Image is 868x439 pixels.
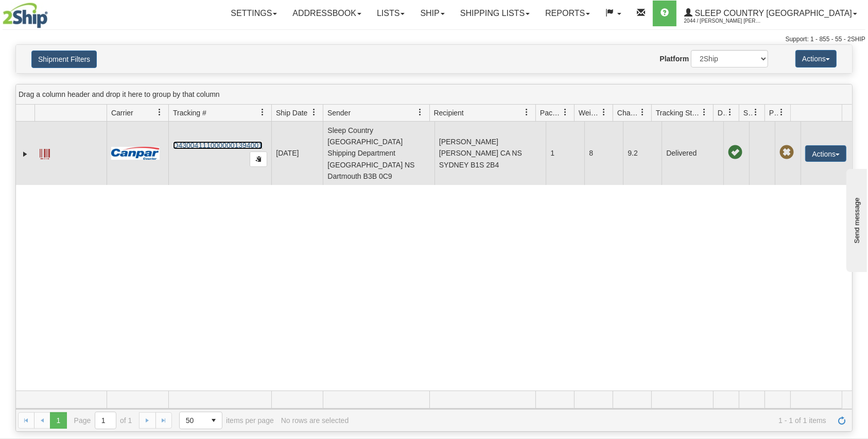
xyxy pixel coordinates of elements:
[805,145,846,162] button: Actions
[412,104,429,121] a: Sender filter column settings
[595,104,613,121] a: Weight filter column settings
[111,108,133,118] span: Carrier
[254,104,271,121] a: Tracking # filter column settings
[773,104,790,121] a: Pickup Status filter column settings
[95,412,116,429] input: Page 1
[795,50,837,67] button: Actions
[412,1,452,26] a: Ship
[662,122,723,185] td: Delivered
[50,412,66,429] span: Page 1
[435,122,546,185] td: [PERSON_NAME] [PERSON_NAME] CA NS SYDNEY B1S 2B4
[453,1,537,26] a: Shipping lists
[684,16,761,26] span: 2044 / [PERSON_NAME] [PERSON_NAME]
[173,108,206,118] span: Tracking #
[718,108,726,118] span: Delivery Status
[546,122,584,185] td: 1
[623,122,662,185] td: 9.2
[769,108,778,118] span: Pickup Status
[834,412,850,429] a: Refresh
[434,108,464,118] span: Recipient
[743,108,752,118] span: Shipment Issues
[584,122,623,185] td: 8
[179,412,274,429] span: items per page
[676,1,865,26] a: Sleep Country [GEOGRAPHIC_DATA] 2044 / [PERSON_NAME] [PERSON_NAME]
[747,104,765,121] a: Shipment Issues filter column settings
[537,1,598,26] a: Reports
[285,1,369,26] a: Addressbook
[518,104,535,121] a: Recipient filter column settings
[16,85,852,105] div: grid grouping header
[20,149,30,159] a: Expand
[557,104,574,121] a: Packages filter column settings
[8,9,95,16] div: Send message
[327,108,351,118] span: Sender
[111,147,160,160] img: 14 - Canpar
[728,145,742,160] span: On time
[3,3,48,28] img: logo2044.jpg
[179,412,222,429] span: Page sizes drop down
[540,108,562,118] span: Packages
[323,122,435,185] td: Sleep Country [GEOGRAPHIC_DATA] Shipping Department [GEOGRAPHIC_DATA] NS Dartmouth B3B 0C9
[223,1,285,26] a: Settings
[205,412,222,429] span: select
[305,104,323,121] a: Ship Date filter column settings
[779,145,794,160] span: Pickup Not Assigned
[634,104,651,121] a: Charge filter column settings
[250,151,267,167] button: Copy to clipboard
[173,141,263,149] a: D430041110000001394001
[696,104,713,121] a: Tracking Status filter column settings
[151,104,168,121] a: Carrier filter column settings
[3,35,865,44] div: Support: 1 - 855 - 55 - 2SHIP
[281,416,349,425] div: No rows are selected
[579,108,600,118] span: Weight
[74,412,132,429] span: Page of 1
[31,50,97,68] button: Shipment Filters
[186,415,199,426] span: 50
[369,1,412,26] a: Lists
[617,108,639,118] span: Charge
[40,144,50,161] a: Label
[844,167,867,272] iframe: chat widget
[656,108,701,118] span: Tracking Status
[659,54,689,64] label: Platform
[356,416,826,425] span: 1 - 1 of 1 items
[276,108,307,118] span: Ship Date
[692,9,852,18] span: Sleep Country [GEOGRAPHIC_DATA]
[271,122,323,185] td: [DATE]
[721,104,739,121] a: Delivery Status filter column settings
